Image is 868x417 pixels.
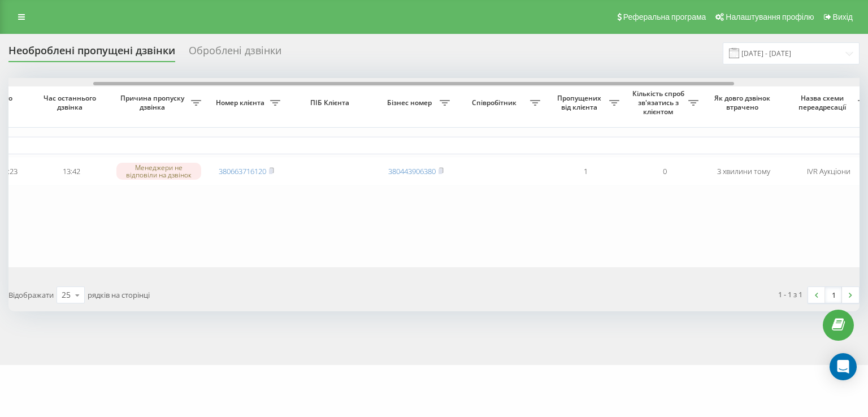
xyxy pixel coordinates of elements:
span: Причина пропуску дзвінка [116,94,191,111]
div: 1 - 1 з 1 [778,289,802,300]
span: рядків на сторінці [88,290,150,300]
td: 0 [625,157,704,186]
span: Вихід [833,12,853,21]
span: Номер клієнта [212,98,270,107]
span: Відображати [8,290,54,300]
td: 3 хвилини тому [704,157,783,186]
td: 13:42 [32,157,111,186]
span: Співробітник [461,98,530,107]
span: Кількість спроб зв'язатись з клієнтом [631,89,688,116]
span: ПІБ Клієнта [296,98,367,107]
a: 380663716120 [219,166,266,176]
span: Назва схеми переадресації [789,94,858,111]
div: Open Intercom Messenger [830,353,857,380]
div: Оброблені дзвінки [189,45,281,62]
span: Налаштування профілю [726,12,814,21]
a: 1 [825,287,842,303]
span: Реферальна програма [623,12,706,21]
span: Пропущених від клієнта [552,94,609,111]
span: Як довго дзвінок втрачено [713,94,774,111]
div: Необроблені пропущені дзвінки [8,45,175,62]
div: 25 [62,289,71,301]
td: 1 [546,157,625,186]
span: Бізнес номер [382,98,440,107]
span: Час останнього дзвінка [41,94,102,111]
div: Менеджери не відповіли на дзвінок [116,163,201,180]
a: 380443906380 [388,166,436,176]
